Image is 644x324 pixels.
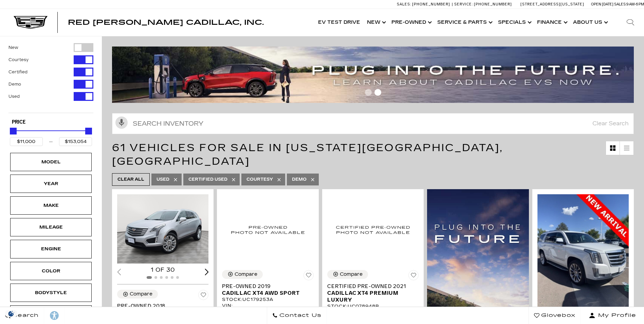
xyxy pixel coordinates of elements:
div: 1 / 2 [537,194,630,318]
button: Compare Vehicle [117,290,158,299]
span: Certified Pre-Owned 2021 [327,283,413,290]
label: Courtesy [8,56,29,63]
a: Glovebox [529,307,581,324]
div: YearYear [10,175,92,193]
a: [STREET_ADDRESS][US_STATE] [520,2,584,6]
span: Glovebox [539,311,575,320]
img: Opt-Out Icon [3,310,19,317]
a: Specials [495,9,534,36]
span: Used [157,175,169,184]
svg: Click to toggle on voice search [115,116,128,129]
div: Next slide [205,269,209,275]
a: Red [PERSON_NAME] Cadillac, Inc. [68,19,264,26]
input: Minimum [10,137,43,146]
span: Search [11,311,39,320]
img: 2018 Cadillac XT5 Premium Luxury AWD 1 [117,194,209,264]
a: EV Test Drive [315,9,364,36]
a: Contact Us [267,307,327,324]
div: Make [34,202,68,209]
div: Compare [235,271,257,277]
span: Open [DATE] [591,2,613,6]
img: ev-blog-post-banners4 [112,47,639,103]
div: VIN: [US_VEHICLE_IDENTIFICATION_NUMBER] [222,303,313,315]
span: Go to slide 2 [374,89,381,96]
div: 1 of 30 [117,266,208,274]
span: Cadillac XT4 Premium Luxury [327,290,413,303]
div: ModelModel [10,153,92,171]
span: [PHONE_NUMBER] [474,2,512,6]
div: EngineEngine [10,240,92,258]
a: Finance [534,9,570,36]
img: 2018 Cadillac Escalade Luxury 1 [537,194,630,318]
label: Demo [8,81,21,88]
div: Color [34,267,68,275]
h5: Price [12,119,90,125]
a: Service: [PHONE_NUMBER] [452,2,514,6]
a: Service & Parts [434,9,495,36]
span: Cadillac XT4 AWD Sport [222,290,308,296]
div: Compare [130,291,152,297]
span: Sales: [397,2,411,6]
div: 1 / 2 [117,194,209,264]
div: Stock : UC179253A [222,296,313,303]
input: Search Inventory [112,113,634,134]
a: Certified Pre-Owned 2021Cadillac XT4 Premium Luxury [327,283,419,303]
span: Service: [454,2,473,6]
button: Open user profile menu [581,307,644,324]
button: Compare Vehicle [327,270,368,279]
span: Courtesy [246,175,273,184]
span: Red [PERSON_NAME] Cadillac, Inc. [68,18,264,26]
button: Save Vehicle [408,270,419,283]
div: Engine [34,245,68,253]
label: New [8,44,18,51]
section: Click to Open Cookie Consent Modal [3,310,19,317]
a: About Us [570,9,610,36]
a: Pre-Owned 2018Cadillac XT5 Premium Luxury AWD [117,303,208,323]
button: Compare Vehicle [222,270,263,279]
img: 2019 Cadillac XT4 AWD Sport [222,194,313,265]
div: Model [34,158,68,166]
div: BodystyleBodystyle [10,284,92,302]
div: Compare [340,271,363,277]
div: Filter by Vehicle Type [8,43,93,113]
label: Certified [8,69,27,75]
span: Go to slide 1 [365,89,372,96]
button: Save Vehicle [303,270,314,283]
div: Minimum Price [10,128,17,134]
span: Pre-Owned 2019 [222,283,308,290]
div: Mileage [34,223,68,231]
span: My Profile [595,311,636,320]
button: Save Vehicle [198,290,208,303]
span: Clear All [117,175,144,184]
div: Maximum Price [85,128,92,134]
a: New [364,9,388,36]
div: ColorColor [10,262,92,280]
span: Pre-Owned 2018 [117,303,203,309]
a: Sales: [PHONE_NUMBER] [397,2,452,6]
div: TrimTrim [10,305,92,324]
a: Pre-Owned 2019Cadillac XT4 AWD Sport [222,283,313,296]
input: Maximum [59,137,92,146]
div: MileageMileage [10,218,92,236]
span: 61 Vehicles for Sale in [US_STATE][GEOGRAPHIC_DATA], [GEOGRAPHIC_DATA] [112,142,503,167]
span: Demo [292,175,307,184]
div: Price [10,125,92,146]
img: 2021 Cadillac XT4 Premium Luxury [327,194,419,265]
span: Certified Used [188,175,227,184]
a: Pre-Owned [388,9,434,36]
div: Stock : UC078948B [327,303,419,309]
div: Bodystyle [34,289,68,296]
span: Sales: [614,2,626,6]
span: 9 AM-6 PM [626,2,644,6]
div: MakeMake [10,196,92,215]
img: Cadillac Dark Logo with Cadillac White Text [14,16,48,29]
div: Year [34,180,68,187]
label: Used [8,93,20,100]
span: Contact Us [278,311,321,320]
span: [PHONE_NUMBER] [412,2,450,6]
